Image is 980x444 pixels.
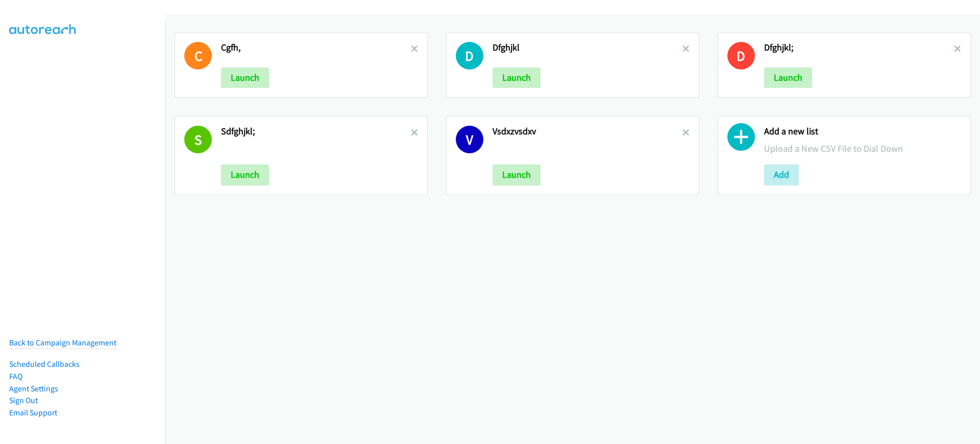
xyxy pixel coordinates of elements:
a: Email Support [9,408,57,417]
h1: D [456,42,483,69]
a: Agent Settings [9,384,58,393]
h1: S [184,126,212,153]
button: Add [764,165,799,185]
button: Launch [221,67,269,88]
a: Scheduled Callbacks [9,359,80,369]
h2: Add a new list [764,126,961,137]
h2: Vsdxzvsdxv [493,126,682,137]
button: Launch [221,165,269,185]
h2: Cgfh, [221,42,411,54]
button: Launch [493,165,541,185]
a: Sign Out [9,395,38,405]
p: Upload a New CSV File to Dial Down [764,142,961,155]
h1: V [456,126,483,153]
h2: Dfghjkl; [764,42,954,54]
h1: D [727,42,755,69]
h1: C [184,42,212,69]
a: Back to Campaign Management [9,338,116,347]
h2: Dfghjkl [493,42,682,54]
h2: Sdfghjkl; [221,126,411,137]
button: Launch [764,67,812,88]
button: Launch [493,67,541,88]
a: FAQ [9,371,22,381]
